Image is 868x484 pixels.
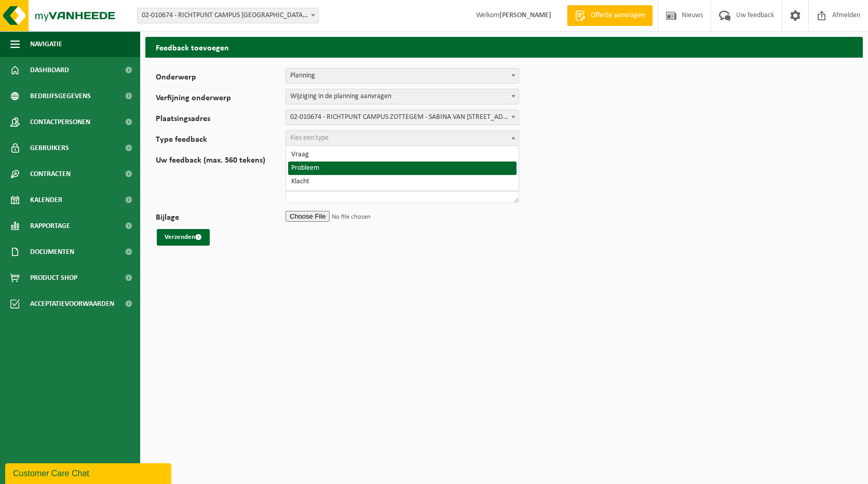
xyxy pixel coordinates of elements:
span: 02-010674 - RICHTPUNT CAMPUS ZOTTEGEM - ZOTTEGEM [138,8,318,23]
label: Type feedback [156,136,286,146]
span: 02-010674 - RICHTPUNT CAMPUS ZOTTEGEM - SABINA VAN BEIERENLAAN 35 - ZOTTEGEM [286,110,519,125]
a: Offerte aanvragen [567,5,653,26]
label: Verfijning onderwerp [156,94,286,104]
strong: [PERSON_NAME] [499,11,551,19]
li: Probleem [288,162,517,175]
h2: Feedback toevoegen [145,37,863,57]
span: Contracten [30,161,71,187]
label: Bijlage [156,213,286,224]
span: Documenten [30,239,74,265]
span: Offerte aanvragen [588,10,647,21]
label: Uw feedback (max. 560 tekens) [156,156,286,203]
span: Wijziging in de planning aanvragen [286,89,519,104]
span: Planning [286,69,519,83]
button: Verzenden [157,229,210,246]
label: Plaatsingsadres [156,115,286,125]
span: Planning [286,68,519,84]
span: Acceptatievoorwaarden [30,291,114,317]
li: Klacht [288,175,517,189]
span: 02-010674 - RICHTPUNT CAMPUS ZOTTEGEM - ZOTTEGEM [137,8,319,23]
span: 02-010674 - RICHTPUNT CAMPUS ZOTTEGEM - SABINA VAN BEIERENLAAN 35 - ZOTTEGEM [286,110,519,125]
span: Product Shop [30,265,77,291]
span: Dashboard [30,57,69,83]
span: Bedrijfsgegevens [30,83,91,109]
span: Wijziging in de planning aanvragen [286,89,519,104]
span: Kalender [30,187,62,213]
span: Kies een type [290,134,329,142]
li: Vraag [288,148,517,162]
span: Gebruikers [30,135,69,161]
span: Contactpersonen [30,109,90,135]
span: Navigatie [30,31,62,57]
span: Rapportage [30,213,70,239]
label: Onderwerp [156,73,286,84]
iframe: chat widget [5,461,173,484]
